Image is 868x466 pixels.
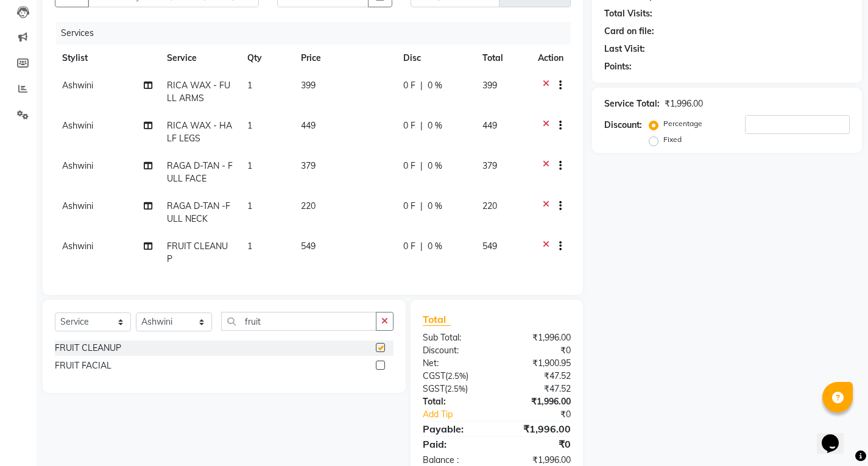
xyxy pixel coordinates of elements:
div: Payable: [414,422,496,436]
label: Percentage [663,118,702,129]
div: FRUIT FACIAL [55,359,111,372]
span: 399 [301,80,316,91]
span: 0 F [403,200,415,213]
span: Ashwini [62,160,93,171]
span: 0 F [403,119,415,132]
th: Action [531,44,571,72]
span: RAGA D-TAN -FULL NECK [167,200,230,224]
span: RICA WAX - HALF LEGS [167,120,232,144]
span: 0 F [403,240,415,253]
span: 549 [301,241,316,252]
div: ₹1,996.00 [665,97,703,110]
span: 1 [247,200,252,211]
span: | [420,119,423,132]
div: ₹0 [510,408,580,421]
span: 0 % [428,240,442,253]
span: Ashwini [62,120,93,131]
div: Net: [414,357,496,370]
th: Service [160,44,240,72]
span: 549 [482,241,497,252]
span: SGST [423,383,445,394]
div: Total: [414,395,496,408]
span: 0 F [403,79,415,92]
div: Last Visit: [604,43,645,55]
span: 0 % [428,119,442,132]
div: Discount: [604,119,642,132]
span: 1 [247,160,252,171]
span: FRUIT CLEANUP [167,241,228,264]
div: ₹1,900.95 [496,357,579,370]
th: Stylist [55,44,160,72]
span: 220 [482,200,497,211]
div: Discount: [414,344,496,357]
span: 0 % [428,160,442,172]
span: RICA WAX - FULL ARMS [167,80,230,104]
span: RAGA D-TAN - FULL FACE [167,160,233,184]
span: 1 [247,120,252,131]
th: Total [475,44,531,72]
input: Search or Scan [221,312,376,331]
span: 449 [482,120,497,131]
span: Ashwini [62,241,93,252]
div: ₹1,996.00 [496,331,579,344]
span: | [420,160,423,172]
div: ₹1,996.00 [496,422,579,436]
span: | [420,200,423,213]
span: | [420,79,423,92]
span: 0 % [428,200,442,213]
span: 2.5% [447,384,465,394]
div: Total Visits: [604,7,652,20]
div: Service Total: [604,97,660,110]
div: ( ) [414,383,496,395]
div: ₹0 [496,344,579,357]
div: ₹47.52 [496,370,579,383]
label: Fixed [663,134,682,145]
div: Sub Total: [414,331,496,344]
div: Card on file: [604,25,654,38]
th: Qty [240,44,294,72]
span: 220 [301,200,316,211]
span: Ashwini [62,200,93,211]
span: 1 [247,241,252,252]
span: 1 [247,80,252,91]
div: Points: [604,60,632,73]
span: CGST [423,370,445,381]
span: Ashwini [62,80,93,91]
div: ( ) [414,370,496,383]
span: 0 % [428,79,442,92]
th: Price [294,44,395,72]
div: FRUIT CLEANUP [55,342,121,355]
iframe: chat widget [817,417,856,454]
div: ₹1,996.00 [496,395,579,408]
span: 0 F [403,160,415,172]
span: 2.5% [448,371,466,381]
span: 379 [482,160,497,171]
span: 449 [301,120,316,131]
th: Disc [396,44,475,72]
span: Total [423,313,451,326]
span: 399 [482,80,497,91]
div: ₹47.52 [496,383,579,395]
span: | [420,240,423,253]
div: ₹0 [496,437,579,451]
div: Services [56,22,580,44]
a: Add Tip [414,408,510,421]
div: Paid: [414,437,496,451]
span: 379 [301,160,316,171]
